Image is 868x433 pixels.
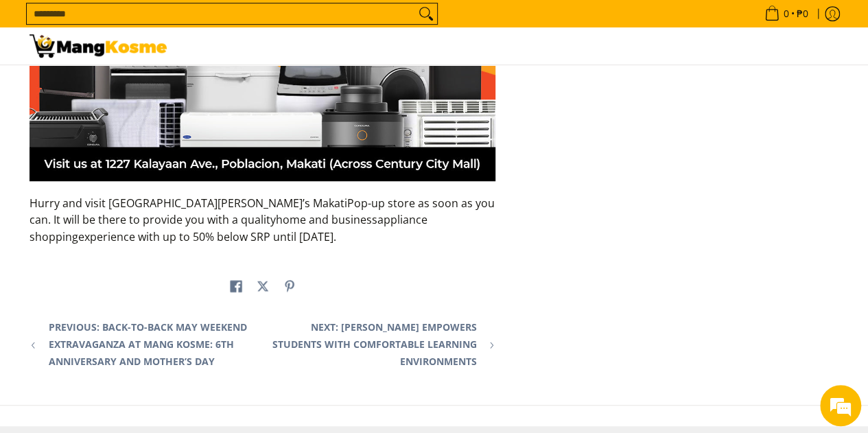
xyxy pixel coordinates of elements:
span: experience with up to 50% below SRP until [DATE]. [78,229,336,244]
a: Post on X [253,277,272,300]
span: 0 [782,9,791,19]
a: Pin on Pinterest [280,277,299,300]
a: Previous: Back-to-back May Weekend Extravaganza at Mang Kosme: 6th Anniversary and Mother’s Day [49,319,256,370]
div: Chat with us now [71,77,231,95]
a: Next: [PERSON_NAME] empowers students with comfortable learning environments [269,319,476,370]
span: home and business [276,212,377,227]
span: ₱0 [795,9,810,19]
img: Mang Kosme Makati Pop-up Store is Here! l Mang Kosme Newsroom [30,34,167,58]
textarea: Type your message and hit 'Enter' [7,288,261,336]
span: Hurry and visit [GEOGRAPHIC_DATA] [30,196,218,211]
div: Minimize live chat window [225,7,258,40]
a: Share on Facebook [226,277,246,300]
span: We're online! [80,129,189,268]
button: Search [415,3,437,24]
nav: Main Menu [180,27,839,65]
span: [PERSON_NAME]’s [218,196,310,211]
span: • [760,6,812,21]
span: Makati [313,196,347,211]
